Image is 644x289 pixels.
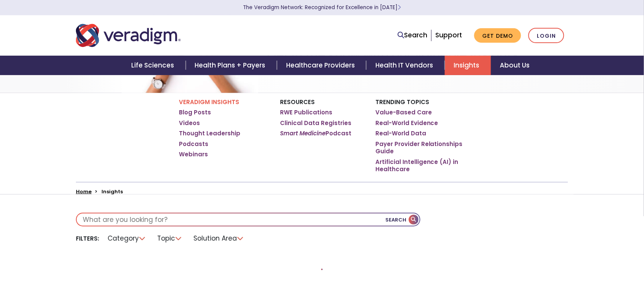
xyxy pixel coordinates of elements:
[366,56,444,75] a: Health IT Vendors
[189,233,249,244] li: Solution Area
[122,56,185,75] a: Life Sciences
[153,233,187,244] li: Topic
[103,233,151,244] li: Category
[277,56,366,75] a: Healthcare Providers
[375,130,426,137] a: Real-World Data
[474,28,521,43] a: Get Demo
[179,140,208,148] a: Podcasts
[435,31,462,40] a: Support
[186,56,277,75] a: Health Plans + Payers
[179,130,240,137] a: Thought Leadership
[280,109,332,116] a: RWE Publications
[398,30,427,40] a: Search
[280,130,351,137] a: Smart MedicinePodcast
[528,28,564,43] a: Login
[375,140,465,155] a: Payer Provider Relationships Guide
[375,109,432,116] a: Value-Based Care
[280,119,351,127] a: Clinical Data Registries
[280,129,325,137] em: Smart Medicine
[179,151,208,158] a: Webinars
[491,56,539,75] a: About Us
[76,234,99,242] li: Filters:
[321,269,323,276] nav: Pagination Controls
[179,119,200,127] a: Videos
[179,109,211,116] a: Blog Posts
[398,4,401,11] span: Learn More
[243,4,401,11] a: The Veradigm Network: Recognized for Excellence in [DATE]Learn More
[77,214,420,226] input: What are you looking for?
[76,188,92,195] a: Home
[445,56,491,75] a: Insights
[385,214,420,226] button: Search
[375,158,465,173] a: Artificial Intelligence (AI) in Healthcare
[76,23,181,48] img: Veradigm logo
[375,119,438,127] a: Real-World Evidence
